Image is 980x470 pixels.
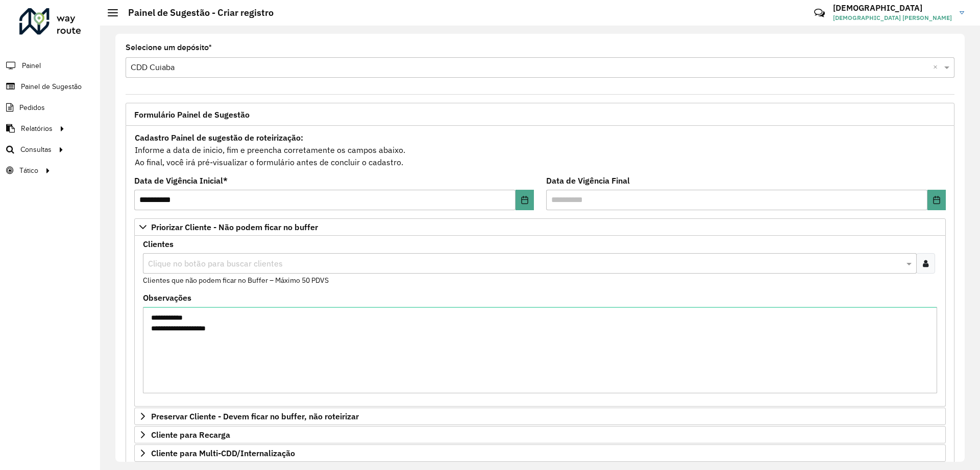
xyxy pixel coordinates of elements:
[151,449,295,457] span: Cliente para Multi-CDD/Internalização
[134,218,946,236] a: Priorizar Cliente - Não podem ficar no buffer
[19,102,45,113] span: Pedidos
[134,408,946,425] a: Preservar Cliente - Devem ficar no buffer, não roteirizar
[151,431,230,439] span: Cliente para Recarga
[143,276,329,285] small: Clientes que não podem ficar no Buffer – Máximo 50 PDVS
[20,144,52,155] span: Consultas
[927,190,946,210] button: Choose Date
[134,236,946,407] div: Priorizar Cliente - Não podem ficar no buffer
[134,174,228,187] label: Data de Vigência Inicial
[516,190,534,210] button: Choose Date
[143,292,191,304] label: Observações
[143,238,174,250] label: Clientes
[546,174,630,187] label: Data de Vigência Final
[134,426,946,443] a: Cliente para Recarga
[134,110,250,119] span: Formulário Painel de Sugestão
[118,7,274,18] h2: Painel de Sugestão - Criar registro
[933,61,942,74] span: Clear all
[833,3,952,13] h3: [DEMOGRAPHIC_DATA]
[808,2,830,24] a: Contato Rápido
[135,132,303,143] strong: Cadastro Painel de sugestão de roteirização:
[151,412,359,420] span: Preservar Cliente - Devem ficar no buffer, não roteirizar
[134,131,946,169] div: Informe a data de inicio, fim e preencha corretamente os campos abaixo. Ao final, você irá pré-vi...
[21,123,53,134] span: Relatórios
[134,444,946,462] a: Cliente para Multi-CDD/Internalização
[19,165,38,176] span: Tático
[151,223,318,231] span: Priorizar Cliente - Não podem ficar no buffer
[22,60,41,71] span: Painel
[833,13,952,23] span: [DEMOGRAPHIC_DATA] [PERSON_NAME]
[126,41,212,54] label: Selecione um depósito
[21,81,82,92] span: Painel de Sugestão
